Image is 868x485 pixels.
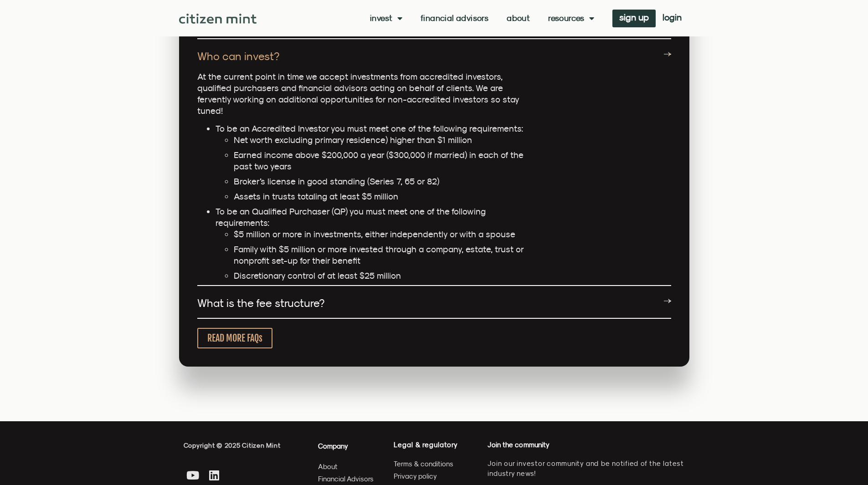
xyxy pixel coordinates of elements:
[234,229,534,240] li: $5 million or more in investments, either independently or with a spouse
[318,473,374,485] span: Financial Advisors
[197,71,534,117] p: At the current point in time we accept investments from accredited investors, qualified purchaser...
[318,461,374,472] a: About
[318,440,374,452] h4: Company
[197,71,671,286] div: Who can invest?
[656,10,688,27] a: login
[394,458,453,470] span: Terms & conditions
[663,14,682,20] span: login
[184,442,281,449] span: Copyright © 2025 Citizen Mint
[234,149,534,172] li: Earned income above $200,000 a year ($300,000 if married) in each of the past two years
[216,206,534,281] li: To be an Qualified Purchaser (QP) you must meet one of the following requirements:
[197,328,272,348] a: READ MORE FAQs
[197,50,279,62] a: Who can invest?
[548,14,594,23] a: Resources
[179,14,257,24] img: Citizen Mint
[234,176,534,187] li: Broker’s license in good standing (Series 7, 65 or 82)
[197,288,671,319] div: What is the fee structure?
[619,14,649,20] span: sign up
[234,270,534,281] li: Discretionary control of at least $25 million
[421,14,488,23] a: Financial Advisors
[394,470,478,482] a: Privacy policy
[507,14,530,23] a: About
[197,296,324,309] a: What is the fee structure?
[370,14,402,23] a: Invest
[488,459,684,479] p: Join our investor community and be notified of the latest industry news!
[234,244,534,266] li: Family with $5 million or more invested through a company, estate, trust or nonprofit set-up for ...
[394,458,478,470] a: Terms & conditions
[207,332,262,344] span: READ MORE FAQs
[488,440,684,449] h4: Join the community
[318,461,338,472] span: About
[216,123,534,202] li: To be an Accredited Investor you must meet one of the following requirements:
[612,10,656,27] a: sign up
[234,191,534,202] li: Assets in trusts totaling at least $5 million
[197,41,671,71] div: Who can invest?
[394,470,437,482] span: Privacy policy
[394,440,478,449] h4: Legal & regulatory
[370,14,594,23] nav: Menu
[318,473,374,485] a: Financial Advisors
[234,134,534,146] li: Net worth excluding primary residence) higher than $1 million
